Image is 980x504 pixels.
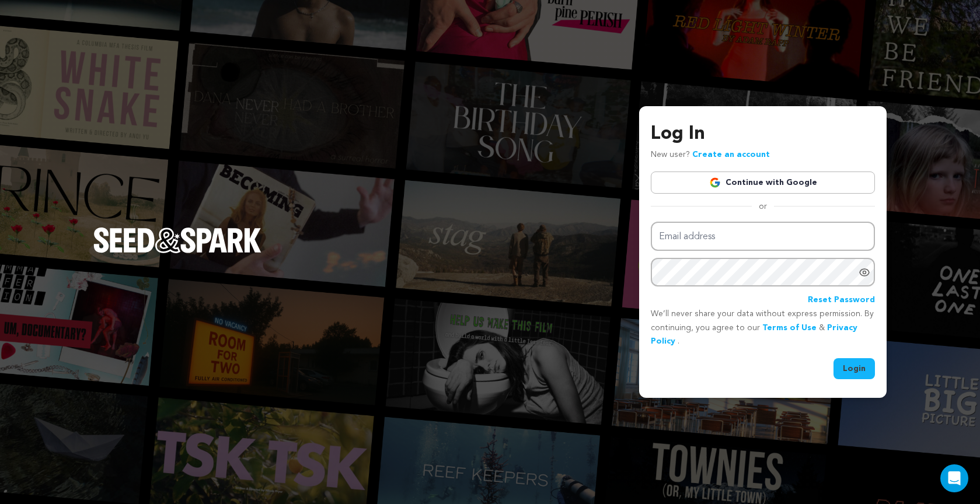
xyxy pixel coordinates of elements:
p: New user? [651,148,770,162]
a: Seed&Spark Homepage [93,228,261,276]
h3: Log In [651,120,875,148]
img: Google logo [709,177,721,188]
input: Email address [651,222,875,251]
a: Terms of Use [762,324,817,332]
a: Show password as plain text. Warning: this will display your password on the screen. [859,267,870,278]
a: Create an account [692,150,770,159]
img: Seed&Spark Logo [93,228,261,253]
span: or [752,201,774,212]
a: Reset Password [808,293,875,307]
div: Open Intercom Messenger [940,464,968,492]
button: Login [833,358,875,379]
a: Continue with Google [651,171,875,194]
p: We’ll never share your data without express permission. By continuing, you agree to our & . [651,307,875,349]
